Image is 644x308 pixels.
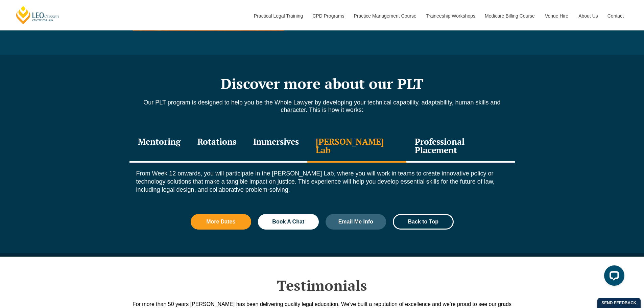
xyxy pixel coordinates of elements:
div: Immersives [245,131,307,163]
iframe: LiveChat chat widget [599,263,627,291]
a: CPD Programs [307,1,349,30]
p: Our PLT program is designed to help you be the Whole Lawyer by developing your technical capabili... [129,99,515,114]
div: [PERSON_NAME] Lab [307,131,407,163]
span: Email Me Info [338,219,373,224]
p: From Week 12 onwards, you will participate in the [PERSON_NAME] Lab, where you will work in teams... [136,169,508,194]
div: Rotations [189,131,245,163]
a: About Us [573,1,602,30]
div: Professional Placement [406,131,515,163]
h2: Discover more about our PLT [129,75,515,92]
a: Practical Legal Training [249,1,308,30]
a: Practice Management Course [349,1,421,30]
a: Contact [602,1,629,30]
h2: Testimonials [129,277,515,294]
span: Back to Top [408,219,438,224]
a: Back to Top [393,214,454,230]
a: [PERSON_NAME] Centre for Law [15,5,60,25]
a: Book A Chat [258,214,319,230]
div: Mentoring [129,131,189,163]
a: More Dates [191,214,252,230]
a: Medicare Billing Course [480,1,540,30]
a: Email Me Info [326,214,386,230]
span: More Dates [206,219,235,224]
span: Book A Chat [272,219,304,224]
a: Venue Hire [540,1,573,30]
a: Traineeship Workshops [421,1,480,30]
